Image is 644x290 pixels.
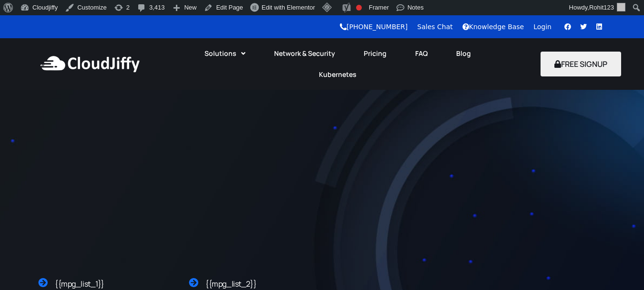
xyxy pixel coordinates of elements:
[541,52,621,76] button: FREE SIGNUP
[541,59,621,69] a: FREE SIGNUP
[401,43,442,64] a: FAQ
[356,5,362,11] div: Focus keyphrase not set
[55,279,104,289] span: {{mpg_list_1}}
[442,43,485,64] a: Blog
[349,43,401,64] a: Pricing
[417,23,452,31] a: Sales Chat
[205,279,256,289] span: {{mpg_list_2}}
[190,43,260,64] a: Solutions
[533,23,552,31] a: Login
[262,4,315,11] span: Edit with Elementor
[340,23,408,31] a: [PHONE_NUMBER]
[589,4,614,11] span: Rohit123
[260,43,349,64] a: Network & Security
[462,23,524,31] a: Knowledge Base
[305,64,371,85] a: Kubernetes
